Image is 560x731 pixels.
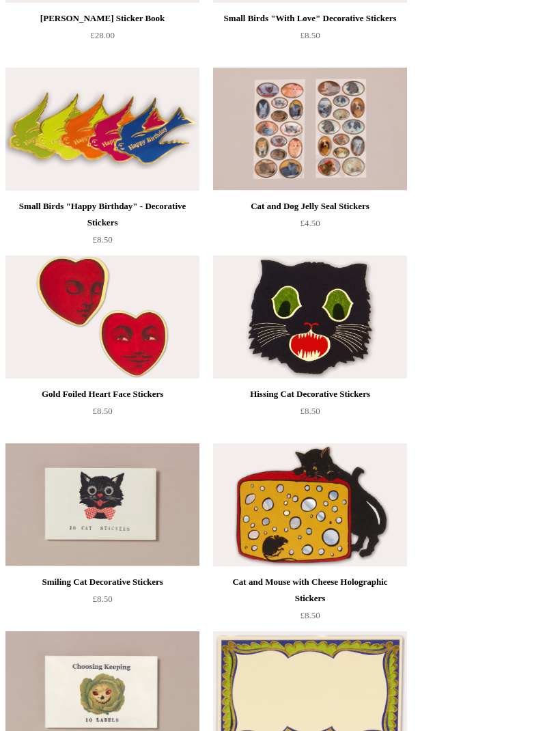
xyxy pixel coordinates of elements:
a: Hissing Cat Decorative Stickers £8.50 [213,386,407,442]
span: £8.50 [300,610,320,620]
a: Cat and Dog Jelly Seal Stickers £4.50 [213,198,407,254]
span: £8.50 [300,30,320,40]
div: Small Birds "With Love" Decorative Stickers [216,10,404,27]
span: £8.50 [92,406,112,416]
div: Smiling Cat Decorative Stickers [9,574,196,590]
img: Cat and Mouse with Cheese Holographic Stickers [213,443,407,566]
span: £8.50 [92,594,112,604]
img: Hissing Cat Decorative Stickers [213,256,407,378]
a: Smiling Cat Decorative Stickers Smiling Cat Decorative Stickers [5,443,199,566]
div: Gold Foiled Heart Face Stickers [9,386,196,402]
a: Smiling Cat Decorative Stickers £8.50 [5,574,199,630]
div: Cat and Dog Jelly Seal Stickers [216,198,404,215]
a: [PERSON_NAME] Sticker Book £28.00 [5,10,199,66]
img: Small Birds "Happy Birthday" - Decorative Stickers [5,68,199,191]
img: Cat and Dog Jelly Seal Stickers [213,68,407,191]
div: Cat and Mouse with Cheese Holographic Stickers [216,574,404,607]
a: Small Birds "Happy Birthday" - Decorative Stickers Small Birds "Happy Birthday" - Decorative Stic... [5,68,199,191]
span: £8.50 [300,406,320,416]
span: £4.50 [300,218,320,228]
img: Smiling Cat Decorative Stickers [5,443,199,566]
div: Hissing Cat Decorative Stickers [216,386,404,402]
span: £28.00 [90,30,115,40]
span: £8.50 [92,234,112,245]
a: Cat and Dog Jelly Seal Stickers Cat and Dog Jelly Seal Stickers [213,68,407,191]
a: Cat and Mouse with Cheese Holographic Stickers Cat and Mouse with Cheese Holographic Stickers [213,443,407,566]
img: Gold Foiled Heart Face Stickers [5,256,199,378]
a: Small Birds "Happy Birthday" - Decorative Stickers £8.50 [5,198,199,254]
a: Cat and Mouse with Cheese Holographic Stickers £8.50 [213,574,407,630]
div: [PERSON_NAME] Sticker Book [9,10,196,27]
a: Gold Foiled Heart Face Stickers £8.50 [5,386,199,442]
a: Gold Foiled Heart Face Stickers Gold Foiled Heart Face Stickers [5,256,199,378]
a: Small Birds "With Love" Decorative Stickers £8.50 [213,10,407,66]
div: Small Birds "Happy Birthday" - Decorative Stickers [9,198,196,231]
a: Hissing Cat Decorative Stickers Hissing Cat Decorative Stickers [213,256,407,378]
